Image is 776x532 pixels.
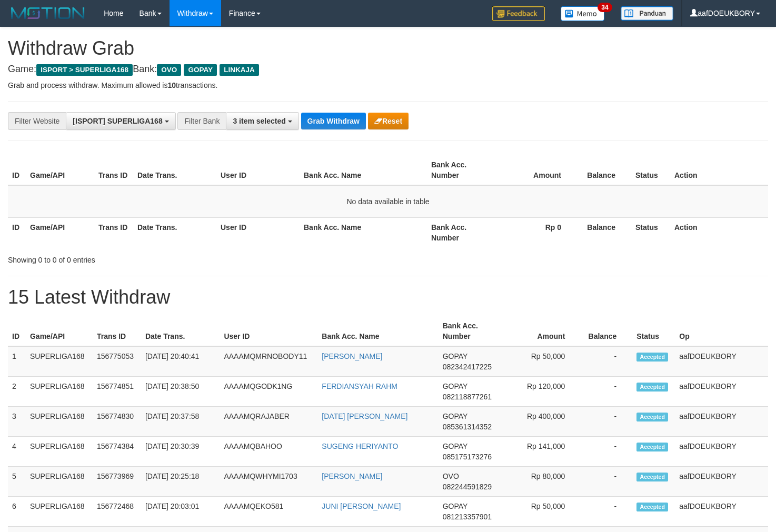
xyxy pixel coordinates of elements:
[368,113,409,129] button: Reset
[581,407,632,437] td: -
[216,217,300,247] th: User ID
[8,497,26,527] td: 6
[8,112,66,130] div: Filter Website
[133,217,216,247] th: Date Trans.
[141,346,220,377] td: [DATE] 20:40:41
[141,467,220,497] td: [DATE] 20:25:18
[675,497,768,527] td: aafDOEUKBORY
[220,316,317,346] th: User ID
[675,407,768,437] td: aafDOEUKBORY
[427,155,495,185] th: Bank Acc. Number
[220,346,317,377] td: AAAAMQMRNOBODY11
[561,6,605,21] img: Button%20Memo.svg
[8,316,26,346] th: ID
[598,3,612,12] span: 34
[675,346,768,377] td: aafDOEUKBORY
[439,316,504,346] th: Bank Acc. Number
[504,346,581,377] td: Rp 50,000
[581,346,632,377] td: -
[8,287,768,308] h1: 15 Latest Withdraw
[141,437,220,467] td: [DATE] 20:30:39
[577,155,631,185] th: Balance
[300,155,427,185] th: Bank Acc. Name
[220,377,317,407] td: AAAAMQGODK1NG
[636,353,668,362] span: Accepted
[141,497,220,527] td: [DATE] 20:03:01
[504,377,581,407] td: Rp 120,000
[220,467,317,497] td: AAAAMQWHYMI1703
[675,467,768,497] td: aafDOEUKBORY
[443,442,467,450] span: GOPAY
[8,38,768,59] h1: Withdraw Grab
[8,64,768,75] h4: Game: Bank:
[581,377,632,407] td: -
[621,6,673,21] img: panduan.png
[73,117,162,125] span: [ISPORT] SUPERLIGA168
[636,503,668,511] span: Accepted
[220,437,317,467] td: AAAAMQBAHOO
[504,497,581,527] td: Rp 50,000
[322,442,398,450] a: SUGENG HERIYANTO
[300,217,427,247] th: Bank Acc. Name
[492,6,545,21] img: Feedback.jpg
[167,81,176,89] strong: 10
[94,217,133,247] th: Trans ID
[443,453,492,461] span: Copy 085175173276 to clipboard
[133,155,216,185] th: Date Trans.
[184,64,217,76] span: GOPAY
[93,467,141,497] td: 156773969
[670,217,768,247] th: Action
[8,407,26,437] td: 3
[8,437,26,467] td: 4
[670,155,768,185] th: Action
[322,382,397,390] a: FERDIANSYAH RAHM
[26,497,93,527] td: SUPERLIGA168
[443,393,492,401] span: Copy 082118877261 to clipboard
[443,382,467,390] span: GOPAY
[26,467,93,497] td: SUPERLIGA168
[443,363,492,371] span: Copy 082342417225 to clipboard
[504,316,581,346] th: Amount
[577,217,631,247] th: Balance
[636,443,668,451] span: Accepted
[141,316,220,346] th: Date Trans.
[8,250,315,265] div: Showing 0 to 0 of 0 entries
[443,472,459,480] span: OVO
[504,467,581,497] td: Rp 80,000
[581,497,632,527] td: -
[636,383,668,392] span: Accepted
[504,437,581,467] td: Rp 141,000
[322,412,407,420] a: [DATE] [PERSON_NAME]
[8,155,26,185] th: ID
[26,217,94,247] th: Game/API
[322,352,382,360] a: [PERSON_NAME]
[8,80,768,91] p: Grab and process withdraw. Maximum allowed is transactions.
[495,217,577,247] th: Rp 0
[495,155,577,185] th: Amount
[26,407,93,437] td: SUPERLIGA168
[322,502,401,510] a: JUNI [PERSON_NAME]
[26,437,93,467] td: SUPERLIGA168
[226,112,299,130] button: 3 item selected
[443,483,492,491] span: Copy 082244591829 to clipboard
[8,5,88,21] img: MOTION_logo.png
[675,377,768,407] td: aafDOEUKBORY
[636,413,668,421] span: Accepted
[632,316,675,346] th: Status
[581,437,632,467] td: -
[675,437,768,467] td: aafDOEUKBORY
[93,407,141,437] td: 156774830
[8,377,26,407] td: 2
[93,437,141,467] td: 156774384
[443,352,467,360] span: GOPAY
[216,155,300,185] th: User ID
[443,502,467,510] span: GOPAY
[636,473,668,481] span: Accepted
[443,513,492,521] span: Copy 081213357901 to clipboard
[157,64,181,76] span: OVO
[443,412,467,420] span: GOPAY
[233,117,285,125] span: 3 item selected
[93,497,141,527] td: 156772468
[94,155,133,185] th: Trans ID
[26,346,93,377] td: SUPERLIGA168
